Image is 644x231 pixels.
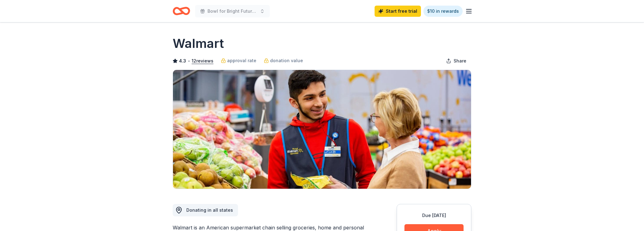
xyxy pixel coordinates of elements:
div: Due [DATE] [404,212,464,219]
img: Image for Walmart [173,70,471,189]
a: donation value [264,57,303,64]
a: $10 in rewards [423,6,463,17]
span: donation value [270,57,303,64]
span: approval rate [227,57,256,64]
button: Bowl for Bright Futures Classic [195,5,270,17]
button: Share [441,55,471,67]
a: Home [173,4,190,18]
a: approval rate [221,57,256,64]
span: Bowl for Bright Futures Classic [208,7,257,15]
span: • [188,58,190,63]
span: Donating in all states [186,207,233,213]
span: Share [454,57,466,65]
span: 4.3 [179,57,186,65]
button: 12reviews [192,57,213,65]
a: Start free trial [375,6,421,17]
h1: Walmart [173,35,224,52]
